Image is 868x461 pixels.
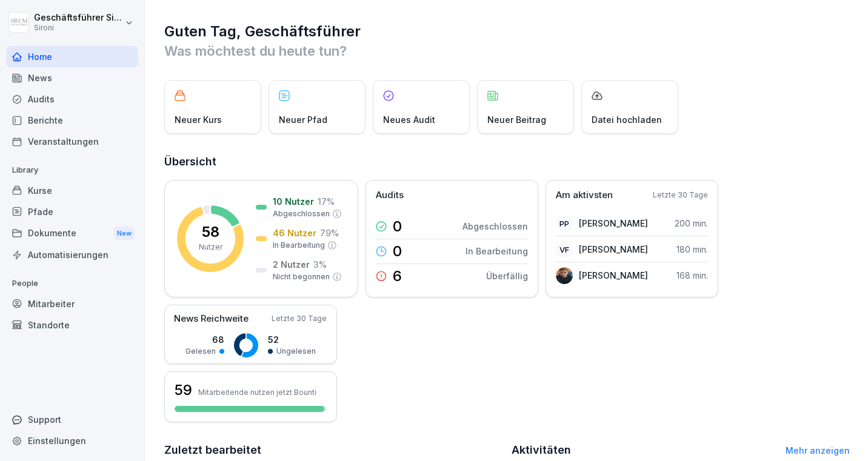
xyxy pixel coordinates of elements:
[279,113,327,126] p: Neuer Pfad
[676,269,708,282] p: 168 min.
[6,222,138,245] a: DokumenteNew
[487,113,546,126] p: Neuer Beitrag
[556,241,573,258] div: VF
[34,13,122,23] p: Geschäftsführer Sironi
[273,208,330,219] p: Abgeschlossen
[202,225,219,239] p: 58
[462,220,528,233] p: Abgeschlossen
[6,274,138,293] p: People
[786,445,850,456] a: Mehr anzeigen
[6,293,138,314] a: Mitarbeiter
[6,409,138,430] div: Support
[164,442,503,459] h2: Zuletzt bearbeitet
[6,67,138,88] a: News
[6,201,138,222] a: Pfade
[175,380,192,400] h3: 59
[276,346,316,357] p: Ungelesen
[653,190,708,201] p: Letzte 30 Tage
[185,333,224,346] p: 68
[198,388,316,397] p: Mitarbeitende nutzen jetzt Bounti
[675,217,708,230] p: 200 min.
[114,227,135,240] div: New
[393,219,402,234] p: 0
[6,180,138,201] a: Kurse
[579,217,648,230] p: [PERSON_NAME]
[676,243,708,256] p: 180 min.
[393,244,402,259] p: 0
[273,227,316,239] p: 46 Nutzer
[6,88,138,110] a: Audits
[579,269,648,282] p: [PERSON_NAME]
[34,24,122,32] p: Sironi
[6,222,138,245] div: Dokumente
[6,430,138,451] a: Einstellungen
[175,113,222,126] p: Neuer Kurs
[6,131,138,152] a: Veranstaltungen
[6,244,138,265] a: Automatisierungen
[273,195,314,208] p: 10 Nutzer
[273,271,330,282] p: Nicht begonnen
[592,113,662,126] p: Datei hochladen
[313,258,327,271] p: 3 %
[6,314,138,336] a: Standorte
[6,46,138,67] a: Home
[164,41,850,61] p: Was möchtest du heute tun?
[393,269,402,284] p: 6
[174,312,249,326] p: News Reichweite
[185,346,216,357] p: Gelesen
[6,110,138,131] a: Berichte
[199,242,222,253] p: Nutzer
[486,270,528,282] p: Überfällig
[556,267,573,284] img: n72xwrccg3abse2lkss7jd8w.png
[272,313,327,324] p: Letzte 30 Tage
[6,161,138,180] p: Library
[556,188,613,202] p: Am aktivsten
[320,227,339,239] p: 79 %
[512,442,571,459] h2: Aktivitäten
[579,243,648,256] p: [PERSON_NAME]
[383,113,435,126] p: Neues Audit
[376,188,404,202] p: Audits
[164,153,850,170] h2: Übersicht
[164,22,850,41] h1: Guten Tag, Geschäftsführer
[268,333,316,346] p: 52
[318,195,335,208] p: 17 %
[466,245,528,257] p: In Bearbeitung
[273,258,310,271] p: 2 Nutzer
[556,215,573,232] div: PP
[273,240,325,251] p: In Bearbeitung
